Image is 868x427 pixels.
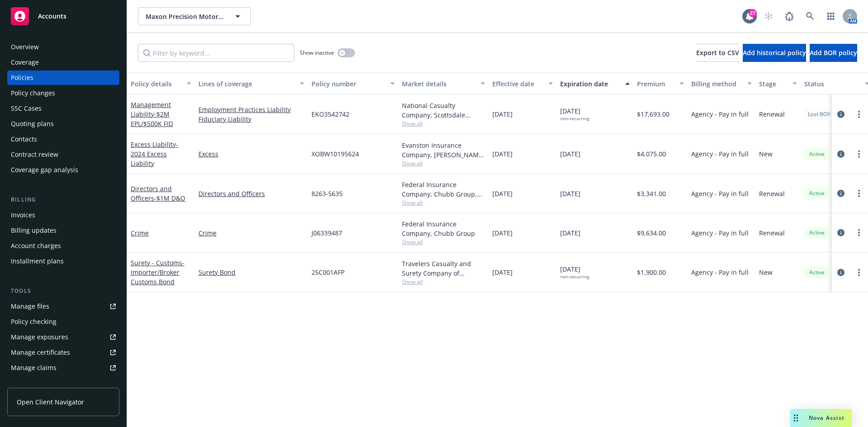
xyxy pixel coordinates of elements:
[7,70,119,85] a: Policies
[11,223,57,238] div: Billing updates
[854,227,864,238] a: more
[11,239,61,253] div: Account charges
[808,110,830,118] span: Lost BOR
[402,199,485,206] span: Show all
[749,9,757,17] div: 27
[835,109,846,120] a: circleInformation
[489,73,557,94] button: Effective date
[11,40,39,54] div: Overview
[759,79,787,89] div: Stage
[402,238,485,246] span: Show all
[688,73,755,94] button: Billing method
[691,109,749,119] span: Agency - Pay in full
[759,109,785,119] span: Renewal
[300,49,334,56] span: Show inactive
[854,149,864,160] a: more
[146,12,224,21] span: Maxon Precision Motors, Inc.
[11,376,53,390] div: Manage BORs
[7,195,119,204] div: Billing
[492,79,543,89] div: Effective date
[696,48,739,57] span: Export to CSV
[790,409,852,427] button: Nova Assist
[11,70,33,85] div: Policies
[11,55,39,70] div: Coverage
[560,106,589,122] span: [DATE]
[11,163,78,177] div: Coverage gap analysis
[131,140,178,168] span: - 2024 Excess Liability
[131,229,149,237] a: Crime
[557,73,633,94] button: Expiration date
[198,149,304,159] a: Excess
[311,79,385,89] div: Policy number
[854,109,864,120] a: more
[17,397,84,407] span: Open Client Navigator
[560,228,580,238] span: [DATE]
[7,208,119,222] a: Invoices
[743,44,806,62] button: Add historical policy
[808,268,826,277] span: Active
[311,109,349,119] span: EKO3542742
[7,314,119,329] a: Policy checking
[808,229,826,237] span: Active
[822,7,840,25] a: Switch app
[7,117,119,131] a: Quoting plans
[402,141,485,160] div: Evanston Insurance Company, [PERSON_NAME] Insurance, Burns & [PERSON_NAME]
[637,149,666,159] span: $4,075.00
[691,267,749,277] span: Agency - Pay in full
[7,376,119,390] a: Manage BORs
[637,109,670,119] span: $17,693.00
[560,264,589,280] span: [DATE]
[7,223,119,238] a: Billing updates
[402,160,485,167] span: Show all
[7,147,119,162] a: Contract review
[308,73,398,94] button: Policy number
[402,259,485,278] div: Travelers Casualty and Surety Company of America, Travelers Insurance, [GEOGRAPHIC_DATA] [PERSON_...
[633,73,688,94] button: Premium
[402,278,485,286] span: Show all
[759,267,773,277] span: New
[7,299,119,314] a: Manage files
[11,132,37,146] div: Contacts
[810,48,857,57] span: Add BOR policy
[311,228,342,238] span: J06339487
[311,149,359,159] span: XOBW10195624
[804,79,859,89] div: Status
[11,254,64,268] div: Installment plans
[402,219,485,238] div: Federal Insurance Company, Chubb Group
[11,361,57,375] div: Manage claims
[131,184,185,202] a: Directors and Officers
[691,228,749,238] span: Agency - Pay in full
[759,7,778,25] a: Start snowing
[7,286,119,296] div: Tools
[637,79,674,89] div: Premium
[7,330,119,344] a: Manage exposures
[38,13,66,20] span: Accounts
[854,267,864,278] a: more
[560,189,580,198] span: [DATE]
[402,79,475,89] div: Market details
[808,150,826,158] span: Active
[131,258,184,286] a: Surety - Customs
[195,73,308,94] button: Lines of coverage
[7,55,119,70] a: Coverage
[560,79,620,89] div: Expiration date
[7,4,119,29] a: Accounts
[138,44,294,62] input: Filter by keyword...
[835,188,846,199] a: circleInformation
[11,101,42,116] div: SSC Cases
[198,267,304,277] a: Surety Bond
[131,79,181,89] div: Policy details
[131,258,184,286] span: - Importer/Broker Customs Bond
[7,163,119,177] a: Coverage gap analysis
[637,267,666,277] span: $1,900.00
[637,228,666,238] span: $9,634.00
[492,149,513,159] span: [DATE]
[492,228,513,238] span: [DATE]
[11,147,58,162] div: Contract review
[7,132,119,146] a: Contacts
[691,149,749,159] span: Agency - Pay in full
[759,149,773,159] span: New
[154,194,185,202] span: - $1M D&O
[311,189,343,198] span: 8263-5635
[759,189,785,198] span: Renewal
